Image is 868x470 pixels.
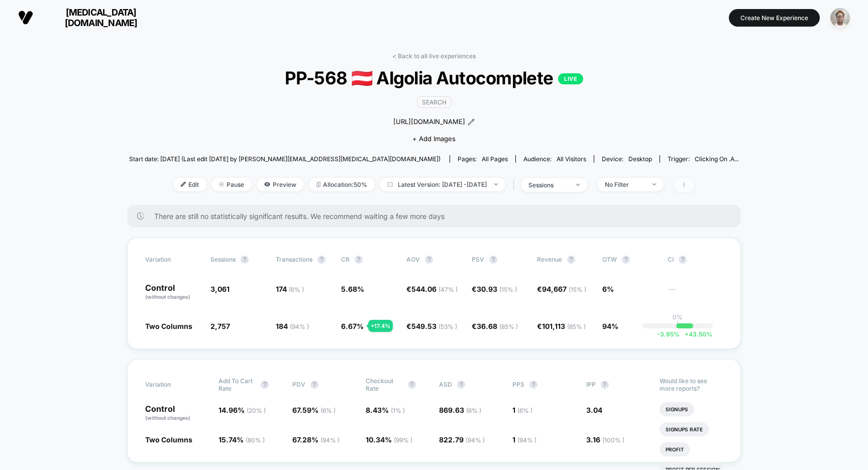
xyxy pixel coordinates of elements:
span: Clicking on .a... [695,155,739,163]
img: edit [181,182,186,187]
span: + [685,330,689,338]
img: ppic [830,8,850,28]
p: Control [145,284,200,301]
span: 3.16 [586,435,624,444]
div: + 17.4 % [368,320,393,332]
span: Add To Cart Rate [219,377,256,392]
span: 2,757 [210,322,230,330]
span: (without changes) [145,294,190,300]
span: CR [341,256,350,263]
span: € [472,285,517,293]
span: PSV [472,256,484,263]
span: Two Columns [145,322,192,330]
span: ( 1 % ) [391,407,405,414]
span: ( 53 % ) [439,323,457,330]
button: ? [489,256,497,264]
span: Transactions [276,256,312,263]
p: | [677,321,679,328]
span: PDV [292,381,305,388]
span: (without changes) [145,415,190,421]
span: Sessions [210,256,236,263]
span: € [406,322,457,330]
span: ( 15 % ) [499,286,517,293]
button: ? [355,256,363,264]
div: Pages: [458,155,508,163]
li: Profit [660,442,690,456]
span: all pages [482,155,508,163]
span: 10.34 % [366,435,412,444]
button: [MEDICAL_DATA][DOMAIN_NAME] [15,7,164,29]
span: ( 20 % ) [247,407,266,414]
span: -3.95 % [657,330,680,338]
span: There are still no statistically significant results. We recommend waiting a few more days [154,212,721,220]
img: end [653,183,656,185]
li: Signups Rate [660,422,709,436]
button: ? [529,381,537,389]
span: ( 47 % ) [439,286,458,293]
span: 869.63 [439,406,481,414]
button: ? [261,381,269,389]
span: € [537,322,586,330]
p: LIVE [558,73,583,84]
span: Revenue [537,256,562,263]
span: ( 15 % ) [569,286,586,293]
img: end [576,184,580,186]
span: ( 85 % ) [567,323,586,330]
span: 174 [276,285,304,293]
span: Latest Version: [DATE] - [DATE] [380,178,505,191]
button: ? [457,381,465,389]
span: + Add Images [412,135,456,143]
button: ? [622,256,630,264]
button: ? [601,381,609,389]
button: ? [408,381,416,389]
span: € [537,285,586,293]
p: Would like to see more reports? [660,377,723,392]
span: SEARCH [417,96,451,108]
span: Checkout Rate [366,377,403,392]
span: ( 85 % ) [499,323,518,330]
span: 36.68 [477,322,518,330]
span: ( 6 % ) [466,407,481,414]
span: | [510,178,521,192]
button: ? [679,256,687,264]
span: ( 94 % ) [290,323,309,330]
span: ( 6 % ) [289,286,304,293]
span: ( 94 % ) [466,436,485,444]
div: sessions [528,181,569,189]
span: 30.93 [477,285,517,293]
span: ( 100 % ) [602,436,624,444]
button: ? [425,256,433,264]
div: No Filter [605,181,645,188]
div: Audience: [523,155,586,163]
span: € [406,285,458,293]
img: rebalance [316,182,320,187]
span: Variation [145,377,200,392]
span: 15.74 % [219,435,265,444]
button: ? [567,256,575,264]
span: 5.68 % [341,285,364,293]
span: PP-568 🇦🇹 Algolia Autocomplete [160,67,708,89]
span: 14.96 % [219,406,266,414]
span: Edit [173,178,206,191]
span: Variation [145,256,200,264]
button: ? [317,256,325,264]
span: [MEDICAL_DATA][DOMAIN_NAME] [41,7,161,28]
span: 822.79 [439,435,485,444]
span: 94% [602,322,618,330]
span: 6.67 % [341,322,364,330]
span: CI [668,256,723,264]
span: 67.59 % [292,406,336,414]
span: [URL][DOMAIN_NAME] [393,117,465,127]
span: ( 99 % ) [394,436,412,444]
span: 1 [512,435,536,444]
span: 67.28 % [292,435,340,444]
span: ( 94 % ) [517,436,536,444]
p: 0% [673,313,683,321]
span: 549.53 [411,322,457,330]
span: Device: [594,155,660,163]
span: Allocation: 50% [309,178,375,191]
span: 101,113 [542,322,586,330]
span: Pause [211,178,252,191]
span: Preview [257,178,304,191]
span: 6% [602,285,614,293]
